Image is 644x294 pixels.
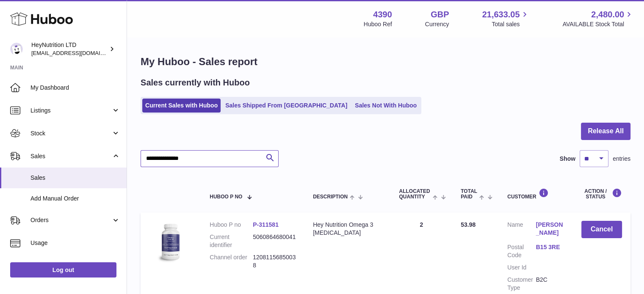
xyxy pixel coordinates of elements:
strong: GBP [431,9,449,20]
a: Sales Not With Huboo [352,99,420,113]
div: Huboo Ref [364,20,392,28]
span: Huboo P no [210,194,242,200]
span: Sales [30,152,111,160]
span: 21,633.05 [482,9,520,20]
dt: Channel order [210,253,253,269]
div: Hey Nutrition Omega 3 [MEDICAL_DATA] [313,221,382,237]
dt: Current identifier [210,233,253,249]
img: info@heynutrition.com [10,43,23,55]
span: Total sales [492,20,529,28]
label: Show [560,155,575,163]
span: Add Manual Order [30,195,120,203]
a: Sales Shipped From [GEOGRAPHIC_DATA] [222,99,350,113]
a: 2,480.00 AVAILABLE Stock Total [562,9,634,28]
img: 43901725567192.jpeg [149,221,191,263]
dt: Name [507,221,536,239]
dt: Customer Type [507,276,536,292]
span: Stock [30,129,111,137]
span: entries [613,155,630,163]
span: Listings [30,107,111,115]
div: HeyNutrition LTD [31,41,108,57]
a: B15 3RE [536,243,564,251]
a: Log out [10,262,116,278]
span: Sales [30,174,120,182]
strong: 4390 [373,9,392,20]
dt: Postal Code [507,243,536,259]
dt: User Id [507,264,536,272]
span: 2,480.00 [591,9,624,20]
dd: 12081156850038 [253,253,296,269]
h1: My Huboo - Sales report [141,55,630,69]
dd: B2C [536,276,564,292]
button: Cancel [581,221,622,238]
span: 53.98 [461,221,475,228]
div: Customer [507,188,564,200]
span: My Dashboard [30,84,120,92]
a: Current Sales with Huboo [142,99,221,113]
div: Currency [425,20,449,28]
span: ALLOCATED Quantity [399,189,430,200]
span: [EMAIL_ADDRESS][DOMAIN_NAME] [31,49,124,56]
span: Usage [30,239,120,247]
span: Orders [30,216,111,224]
h2: Sales currently with Huboo [141,77,250,88]
span: AVAILABLE Stock Total [562,20,634,28]
dt: Huboo P no [210,221,253,229]
span: Total paid [461,189,477,200]
a: P-311581 [253,221,279,228]
button: Release All [581,123,630,140]
dd: 5060864680041 [253,233,296,249]
a: [PERSON_NAME] [536,221,564,237]
span: Description [313,194,348,200]
a: 21,633.05 Total sales [482,9,529,28]
div: Action / Status [581,188,622,200]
